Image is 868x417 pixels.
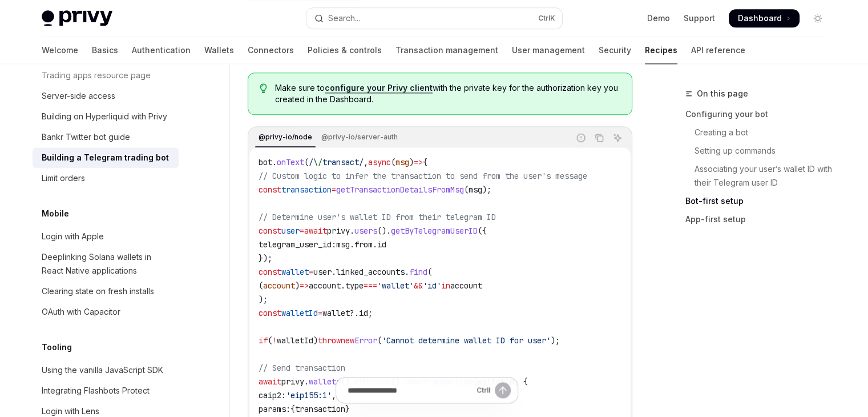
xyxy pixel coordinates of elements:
span: const [259,267,281,277]
span: = [332,185,336,195]
span: ?. [350,308,359,318]
a: App-first setup [685,210,836,228]
span: onText [277,157,304,167]
a: Authentication [132,37,191,64]
a: Setting up commands [685,142,836,160]
span: if [259,335,268,346]
span: msg [336,239,350,250]
span: ) [295,280,300,291]
a: Building on Hyperliquid with Privy [33,106,179,127]
div: Limit orders [42,171,85,185]
span: Error [354,335,377,346]
span: ! [272,335,277,346]
span: ( [304,157,309,167]
span: On this page [697,87,748,101]
span: user [281,226,300,236]
button: Copy the contents from the code block [592,130,607,145]
span: const [259,226,281,236]
span: Make sure to with the private key for the authorization key you created in the Dashboard. [275,82,620,105]
span: Dashboard [738,13,782,24]
span: const [259,185,281,195]
span: ; [368,308,373,318]
span: walletId [281,308,318,318]
span: . [272,157,277,167]
a: Server-side access [33,86,179,106]
a: Recipes [645,37,677,64]
span: . [350,239,354,250]
span: walletId [277,335,313,346]
span: msg [469,185,482,195]
span: => [414,157,423,167]
span: // Custom logic to infer the transaction to send from the user's message [259,171,587,181]
span: wallet [281,267,309,277]
span: 'id' [423,280,441,291]
span: transaction [281,185,332,195]
span: = [300,226,304,236]
span: => [300,280,309,291]
span: ) [313,335,318,346]
a: OAuth with Capacitor [33,302,179,322]
span: new [341,335,354,346]
div: Bankr Twitter bot guide [42,130,130,144]
span: , [364,157,368,167]
div: Search... [328,11,360,25]
span: find [409,267,427,277]
span: type [345,280,364,291]
span: 'Cannot determine wallet ID for user' [382,335,551,346]
a: Support [684,13,715,24]
div: Clearing state on fresh installs [42,284,154,298]
span: privy [327,226,350,236]
span: Ctrl K [538,14,555,23]
div: Deeplinking Solana wallets in React Native applications [42,250,172,278]
span: getTransactionDetailsFromMsg [336,185,464,195]
span: ( [259,280,263,291]
a: Login with Apple [33,226,179,247]
button: Report incorrect code [574,130,588,145]
span: }); [259,253,272,263]
span: . [350,226,354,236]
span: throw [318,335,341,346]
a: API reference [691,37,745,64]
input: Ask a question... [348,378,472,403]
span: \/ [313,157,322,167]
a: Integrating Flashbots Protect [33,380,179,401]
h5: Mobile [42,207,69,220]
button: Open search [306,8,562,29]
span: user [313,267,332,277]
span: ) [409,157,414,167]
div: Server-side access [42,89,115,103]
span: telegram_user_id: [259,239,336,250]
span: 'wallet' [377,280,414,291]
a: Clearing state on fresh installs [33,281,179,302]
span: const [259,308,281,318]
span: . [341,280,345,291]
span: // Determine user's wallet ID from their telegram ID [259,212,496,222]
a: Associating your user’s wallet ID with their Telegram user ID [685,160,836,192]
span: bot [259,157,272,167]
span: from [354,239,373,250]
div: Building a Telegram trading bot [42,151,169,165]
a: Configuring your bot [685,105,836,123]
a: User management [512,37,585,64]
span: ); [259,294,268,304]
span: account [309,280,341,291]
svg: Tip [260,83,268,94]
a: Building a Telegram trading bot [33,147,179,168]
a: Using the vanilla JavaScript SDK [33,360,179,380]
span: getByTelegramUserID [391,226,478,236]
span: linked_accounts [336,267,405,277]
img: light logo [42,10,112,26]
a: Creating a bot [685,123,836,142]
div: @privy-io/server-auth [318,130,401,144]
span: ({ [478,226,487,236]
span: (). [377,226,391,236]
span: in [441,280,450,291]
span: msg [395,157,409,167]
span: = [318,308,322,318]
span: / [309,157,313,167]
div: Using the vanilla JavaScript SDK [42,363,163,377]
a: Basics [92,37,118,64]
a: Welcome [42,37,78,64]
div: Login with Apple [42,230,104,243]
span: . [373,239,377,250]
